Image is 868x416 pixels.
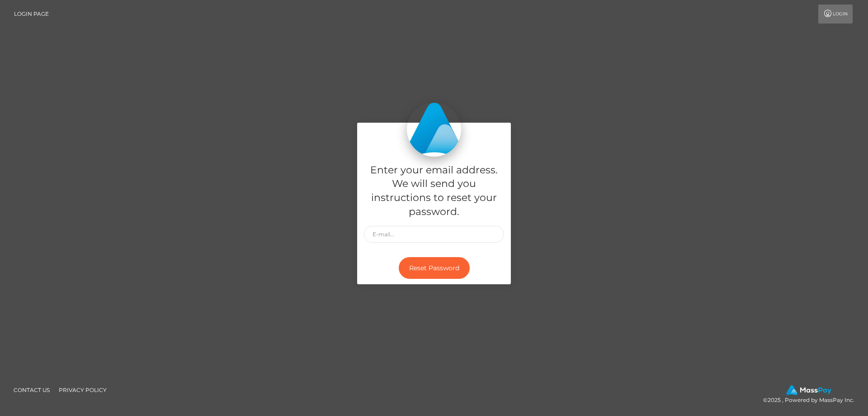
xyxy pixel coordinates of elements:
div: © 2025 , Powered by MassPay Inc. [763,385,861,405]
a: Login [818,5,853,24]
button: Reset Password [399,257,470,279]
img: MassPay [786,385,831,395]
a: Privacy Policy [55,383,110,397]
img: MassPay Login [407,102,461,157]
a: Contact Us [10,383,53,397]
input: E-mail... [364,226,504,243]
h5: Enter your email address. We will send you instructions to reset your password. [364,163,504,219]
a: Login Page [14,5,49,24]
